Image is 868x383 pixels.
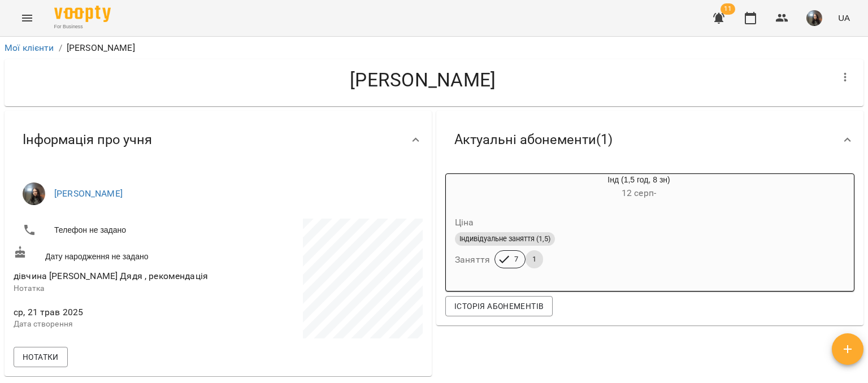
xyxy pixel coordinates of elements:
[622,188,656,198] span: 12 серп -
[500,174,778,201] div: Інд (1,5 год, 8 зн)
[14,347,68,367] button: Нотатки
[526,254,543,264] span: 1
[14,319,216,330] p: Дата створення
[23,131,152,149] span: Інформація про учня
[54,6,111,22] img: Voopty Logo
[14,5,41,32] button: Menu
[5,42,54,53] a: Мої клієнти
[14,283,216,294] p: Нотатка
[806,10,822,26] img: 3223da47ea16ff58329dec54ac365d5d.JPG
[446,174,500,201] div: Інд (1,5 год, 8 зн)
[834,7,854,28] button: UA
[14,306,216,319] span: ср, 21 трав 2025
[59,41,62,55] li: /
[455,215,474,230] h6: Ціна
[11,243,218,264] div: Дату народження не задано
[838,12,850,24] span: UA
[23,182,45,205] img: Бойцун Яна Вікторівна
[446,174,778,282] button: Інд (1,5 год, 8 зн)12 серп- ЦінаІндивідуальне заняття (1,5)Заняття71
[23,350,59,364] span: Нотатки
[721,3,735,15] span: 11
[454,299,544,313] span: Історія абонементів
[5,41,863,55] nav: breadcrumb
[507,254,525,264] span: 7
[454,131,613,149] span: Актуальні абонементи ( 1 )
[455,252,490,268] h6: Заняття
[14,271,208,281] span: дівчина [PERSON_NAME] Дядя , рекомендація
[14,219,216,241] li: Телефон не задано
[5,111,432,169] div: Інформація про учня
[436,111,863,169] div: Актуальні абонементи(1)
[54,188,123,199] a: [PERSON_NAME]
[67,41,135,55] p: [PERSON_NAME]
[14,68,832,92] h4: [PERSON_NAME]
[445,296,553,316] button: Історія абонементів
[54,23,111,31] span: For Business
[455,234,555,244] span: Індивідуальне заняття (1,5)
